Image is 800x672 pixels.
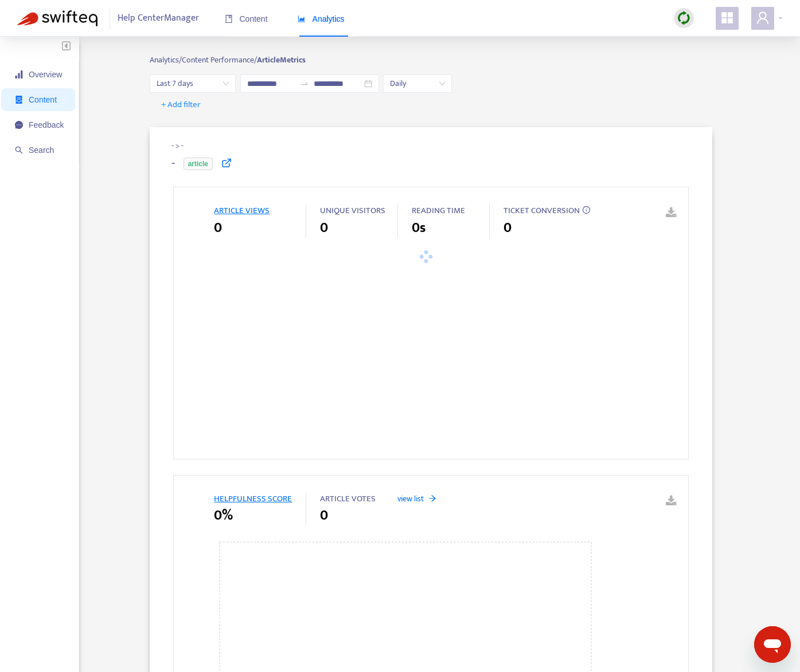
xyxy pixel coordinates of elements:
[214,218,222,238] span: 0
[157,75,229,92] span: Last 7 days
[153,96,209,114] button: + Add filter
[225,15,233,23] span: book
[756,11,770,25] span: user
[300,79,309,88] span: to
[29,70,62,79] span: Overview
[320,203,385,218] span: UNIQUE VISITORS
[397,493,424,505] span: view list
[504,203,580,218] span: TICKET CONVERSION
[428,494,436,502] span: arrow-right
[754,626,791,663] iframe: Button to launch messaging window
[161,98,201,112] span: + Add filter
[677,11,691,25] img: sync.dc5367851b00ba804db3.png
[412,218,426,238] span: 0s
[118,7,199,29] span: Help Center Manager
[214,505,233,526] span: 0%
[320,218,328,238] span: 0
[320,492,376,506] span: ARTICLE VOTES
[175,139,181,152] span: >
[150,53,257,66] span: Analytics/ Content Performance/
[184,158,213,170] span: article
[171,139,175,152] span: -
[15,121,23,129] span: message
[17,10,97,26] img: Swifteq
[412,203,465,218] span: READING TIME
[29,95,57,104] span: Content
[225,14,268,23] span: Content
[298,15,306,23] span: area-chart
[257,53,306,66] strong: Article Metrics
[320,505,328,526] span: 0
[214,203,270,218] span: ARTICLE VIEWS
[15,70,23,78] span: signal
[15,146,23,154] span: search
[298,14,345,23] span: Analytics
[15,96,23,104] span: container
[29,146,54,155] span: Search
[720,11,734,25] span: appstore
[300,79,309,88] span: swap-right
[29,120,64,129] span: Feedback
[214,492,292,506] span: HELPFULNESS SCORE
[390,75,445,92] span: Daily
[171,156,175,171] h4: -
[181,140,184,152] span: -
[504,218,512,238] span: 0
